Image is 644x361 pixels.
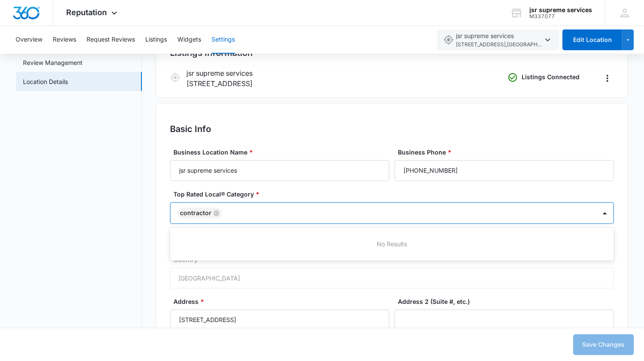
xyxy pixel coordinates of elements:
span: jsr supreme services [456,31,542,49]
span: Reputation [66,8,107,17]
button: Reviews [53,26,76,54]
button: Actions [601,71,613,85]
button: Overview [16,26,42,54]
button: Request Reviews [87,26,135,54]
button: Settings [211,26,235,54]
p: Listings Connected [521,72,579,81]
a: Location Details [23,77,68,86]
label: Top Rated Local® Category [173,190,617,199]
h2: Basic Info [170,122,614,135]
button: Edit Location [562,29,622,50]
div: account name [529,6,592,13]
label: Address 2 (Suite #, etc.) [398,297,617,306]
div: Contractor [180,210,211,216]
button: Widgets [177,26,201,54]
label: Business Phone [398,148,617,157]
a: Review Management [23,58,83,67]
p: jsr supreme services [186,68,504,78]
button: jsr supreme services[STREET_ADDRESS],[GEOGRAPHIC_DATA],PA [437,29,559,50]
span: [STREET_ADDRESS] , [GEOGRAPHIC_DATA] , PA [456,41,542,49]
label: Business Location Name [173,148,393,157]
div: Remove Contractor [211,210,219,216]
button: Listings [145,26,167,54]
label: Address [173,297,393,306]
p: [STREET_ADDRESS] [186,78,504,89]
div: account id [529,13,592,19]
div: No Results [170,236,614,252]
